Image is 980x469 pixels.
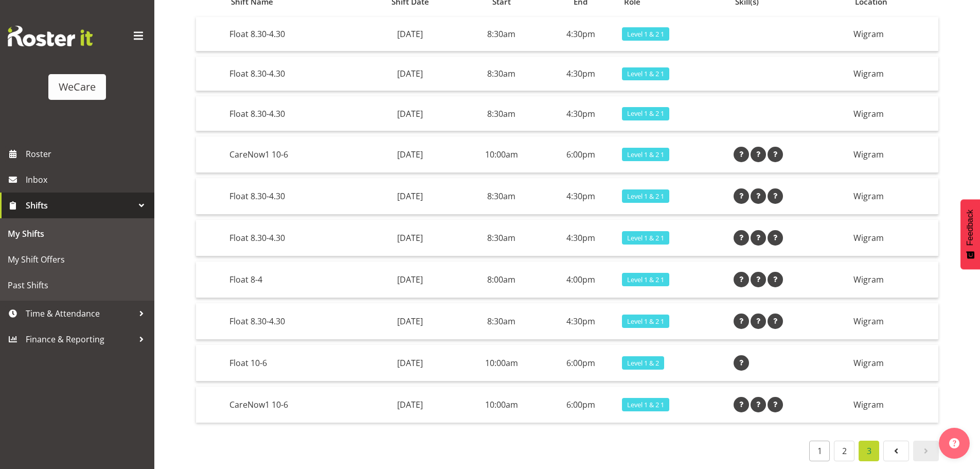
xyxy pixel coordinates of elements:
[225,220,361,256] td: Float 8.30-4.30
[543,96,618,131] td: 4:30pm
[849,387,938,423] td: Wigram
[460,178,543,215] td: 8:30am
[360,345,460,381] td: [DATE]
[8,277,147,293] span: Past Shifts
[543,387,618,423] td: 6:00pm
[543,220,618,256] td: 4:30pm
[627,150,664,160] span: Level 1 & 2 1
[627,192,664,201] span: Level 1 & 2 1
[225,57,361,91] td: Float 8.30-4.30
[543,178,618,215] td: 4:30pm
[849,262,938,298] td: Wigram
[225,303,361,340] td: Float 8.30-4.30
[460,345,543,381] td: 10:00am
[460,57,543,91] td: 8:30am
[543,303,618,340] td: 4:30pm
[849,96,938,131] td: Wigram
[26,172,149,187] span: Inbox
[3,247,152,272] a: My Shift Offers
[26,332,134,347] span: Finance & Reporting
[627,275,664,285] span: Level 1 & 2 1
[849,303,938,340] td: Wigram
[460,220,543,256] td: 8:30am
[849,345,938,381] td: Wigram
[849,220,938,256] td: Wigram
[26,198,134,213] span: Shifts
[8,252,147,267] span: My Shift Offers
[360,17,460,51] td: [DATE]
[627,358,659,368] span: Level 1 & 2
[627,29,664,39] span: Level 1 & 2 1
[8,26,93,46] img: Rosterit website logo
[960,199,980,269] button: Feedback - Show survey
[225,96,361,131] td: Float 8.30-4.30
[627,233,664,243] span: Level 1 & 2 1
[849,17,938,51] td: Wigram
[8,226,147,241] span: My Shifts
[627,69,664,79] span: Level 1 & 2 1
[225,17,361,51] td: Float 8.30-4.30
[849,178,938,215] td: Wigram
[949,438,959,448] img: help-xxl-2.png
[360,387,460,423] td: [DATE]
[360,220,460,256] td: [DATE]
[543,262,618,298] td: 4:00pm
[834,441,854,461] a: 2
[849,57,938,91] td: Wigram
[460,96,543,131] td: 8:30am
[543,136,618,173] td: 6:00pm
[849,136,938,173] td: Wigram
[460,387,543,423] td: 10:00am
[3,272,152,298] a: Past Shifts
[59,79,96,95] div: WeCare
[225,136,361,173] td: CareNow1 10-6
[360,57,460,91] td: [DATE]
[225,178,361,215] td: Float 8.30-4.30
[460,262,543,298] td: 8:00am
[627,317,664,326] span: Level 1 & 2 1
[460,136,543,173] td: 10:00am
[543,57,618,91] td: 4:30pm
[225,345,361,381] td: Float 10-6
[26,306,134,321] span: Time & Attendance
[460,303,543,340] td: 8:30am
[225,262,361,298] td: Float 8-4
[225,387,361,423] td: CareNow1 10-6
[360,96,460,131] td: [DATE]
[360,178,460,215] td: [DATE]
[543,17,618,51] td: 4:30pm
[966,210,975,246] span: Feedback
[360,136,460,173] td: [DATE]
[809,441,830,461] a: 1
[360,262,460,298] td: [DATE]
[627,109,664,118] span: Level 1 & 2 1
[360,303,460,340] td: [DATE]
[460,17,543,51] td: 8:30am
[543,345,618,381] td: 6:00pm
[26,146,149,162] span: Roster
[3,221,152,247] a: My Shifts
[627,400,664,410] span: Level 1 & 2 1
